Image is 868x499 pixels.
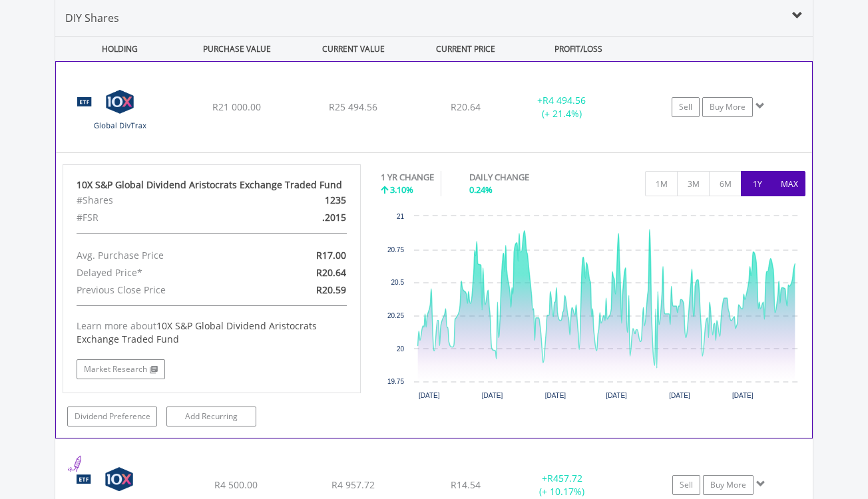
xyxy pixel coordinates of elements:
[702,97,753,117] a: Buy More
[77,359,165,379] a: Market Research
[381,210,805,409] svg: Interactive chart
[260,209,356,226] div: .2015
[77,319,317,345] span: 10X S&P Global Dividend Aristocrats Exchange Traded Fund
[331,478,375,491] span: R4 957.72
[645,171,678,196] button: 1M
[387,312,403,319] text: 20.25
[741,171,773,196] button: 1Y
[732,392,754,399] text: [DATE]
[512,94,612,120] div: + (+ 21.4%)
[77,319,347,346] div: Learn more about
[65,11,119,25] span: DIY Shares
[481,392,503,399] text: [DATE]
[381,171,434,184] div: 1 YR CHANGE
[709,171,742,196] button: 6M
[316,283,346,296] span: R20.59
[547,472,582,484] span: R457.72
[606,392,627,399] text: [DATE]
[703,475,754,495] a: Buy More
[316,249,346,261] span: R17.00
[329,100,377,113] span: R25 494.56
[672,97,700,117] a: Sell
[419,392,440,399] text: [DATE]
[672,475,700,495] a: Sell
[166,407,256,426] a: Add Recurring
[56,37,177,61] div: HOLDING
[63,79,177,149] img: TFSA.GLODIV.png
[512,472,612,498] div: + (+ 10.17%)
[669,392,690,399] text: [DATE]
[67,247,260,264] div: Avg. Purchase Price
[387,246,403,253] text: 20.75
[67,192,260,209] div: #Shares
[542,94,586,106] span: R4 494.56
[67,264,260,281] div: Delayed Price*
[390,184,413,196] span: 3.10%
[214,478,258,491] span: R4 500.00
[67,209,260,226] div: #FSR
[677,171,710,196] button: 3M
[544,392,566,399] text: [DATE]
[212,100,261,113] span: R21 000.00
[451,478,481,491] span: R14.54
[391,279,404,286] text: 20.5
[77,178,347,192] div: 10X S&P Global Dividend Aristocrats Exchange Traded Fund
[469,171,576,184] div: DAILY CHANGE
[296,37,410,61] div: CURRENT VALUE
[381,210,806,409] div: Chart. Highcharts interactive chart.
[396,345,404,353] text: 20
[396,213,404,220] text: 21
[316,266,346,279] span: R20.64
[469,184,493,196] span: 0.24%
[67,407,157,426] a: Dividend Preference
[180,37,294,61] div: PURCHASE VALUE
[521,37,635,61] div: PROFIT/LOSS
[413,37,519,61] div: CURRENT PRICE
[773,171,805,196] button: MAX
[451,100,481,113] span: R20.64
[387,378,403,385] text: 19.75
[260,192,356,209] div: 1235
[67,281,260,299] div: Previous Close Price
